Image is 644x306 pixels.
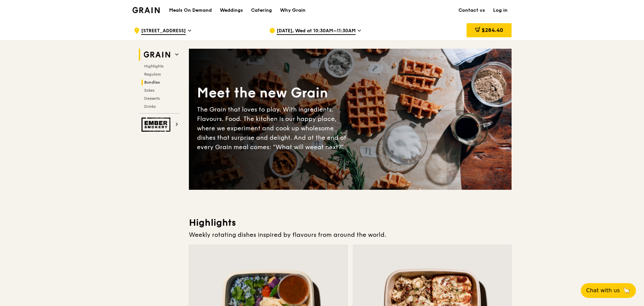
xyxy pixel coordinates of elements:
[144,80,160,85] span: Bundles
[142,118,172,132] img: Ember Smokery web logo
[144,64,163,69] span: Highlights
[144,104,156,109] span: Drinks
[132,7,160,13] img: Grain
[276,0,310,20] a: Why Grain
[280,0,306,20] div: Why Grain
[189,217,512,229] h3: Highlights
[142,49,172,61] img: Grain web logo
[216,0,247,20] a: Weddings
[581,283,636,298] button: Chat with us🦙
[482,27,503,33] span: $284.40
[141,28,186,35] span: [STREET_ADDRESS]
[220,0,243,20] div: Weddings
[622,287,631,295] span: 🦙
[189,230,512,239] div: Weekly rotating dishes inspired by flavours from around the world.
[489,0,512,20] a: Log in
[144,72,161,77] span: Regulars
[169,7,212,14] h1: Meals On Demand
[144,96,160,101] span: Desserts
[586,287,620,295] span: Chat with us
[454,0,489,20] a: Contact us
[314,143,344,151] span: eat next?”
[197,84,350,102] div: Meet the new Grain
[247,0,276,20] a: Catering
[251,0,272,20] div: Catering
[277,28,356,35] span: [DATE], Wed at 10:30AM–11:30AM
[197,105,350,152] div: The Grain that loves to play. With ingredients. Flavours. Food. The kitchen is our happy place, w...
[144,88,154,93] span: Sides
